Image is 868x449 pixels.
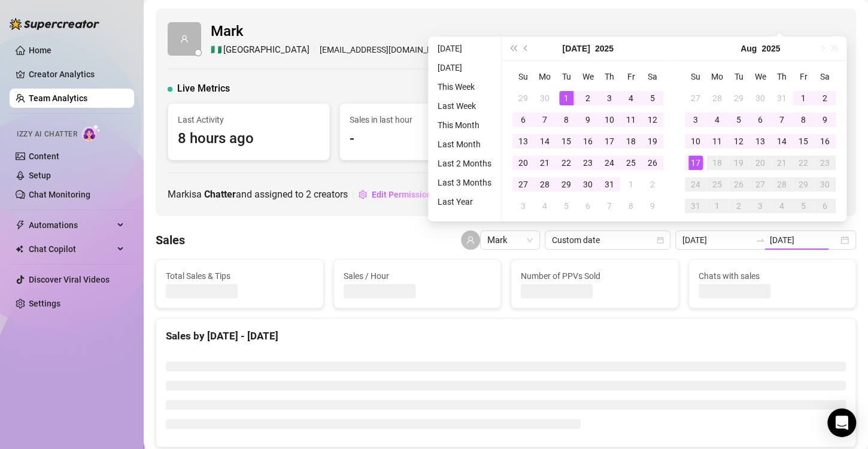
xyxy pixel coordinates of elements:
[466,236,475,244] span: user
[10,18,99,30] img: logo-BBDzfeDw.svg
[770,233,838,247] input: End date
[211,43,453,57] div: [EMAIL_ADDRESS][DOMAIN_NAME]
[358,185,436,204] button: Edit Permissions
[178,113,320,126] span: Last Activity
[693,113,834,126] span: Active chats in last hour
[29,151,59,161] a: Content
[487,231,533,249] span: Mark
[156,232,185,248] h4: Sales
[223,43,309,57] span: [GEOGRAPHIC_DATA]
[350,128,491,150] span: -
[166,269,314,283] span: Total Sales & Tips
[755,235,765,245] span: to
[755,235,765,245] span: swap-right
[178,128,320,150] span: 8 hours ago
[29,171,51,180] a: Setup
[166,328,846,344] div: Sales by [DATE] - [DATE]
[693,128,834,150] span: 0
[306,189,311,200] span: 2
[521,269,669,283] span: Number of PPVs Sold
[344,269,491,283] span: Sales / Hour
[809,186,825,203] img: LeahsPlayHaus
[16,220,25,230] span: thunderbolt
[359,190,367,199] span: setting
[29,239,114,259] span: Chat Copilot
[82,124,101,141] img: AI Chatter
[521,128,663,150] span: 0
[211,20,453,43] span: Mark
[204,189,236,200] b: Chatter
[180,35,189,43] span: user
[16,245,23,253] img: Chat Copilot
[521,113,663,126] span: Messages in last hour
[29,190,90,199] a: Chat Monitoring
[657,236,664,244] span: calendar
[29,65,125,84] a: Creator Analytics
[29,275,110,284] a: Discover Viral Videos
[699,269,846,283] span: Chats with sales
[372,190,436,199] span: Edit Permissions
[827,408,856,437] div: Open Intercom Messenger
[168,187,348,202] span: Mark is a and assigned to creators
[177,81,230,96] span: Live Metrics
[682,233,751,247] input: Start date
[29,299,60,308] a: Settings
[29,93,87,103] a: Team Analytics
[827,186,843,203] img: Leahsplayhaus
[211,43,222,57] span: 🇳🇬
[17,129,77,140] span: Izzy AI Chatter
[29,216,114,235] span: Automations
[350,113,491,126] span: Sales in last hour
[552,231,663,249] span: Custom date
[29,45,51,55] a: Home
